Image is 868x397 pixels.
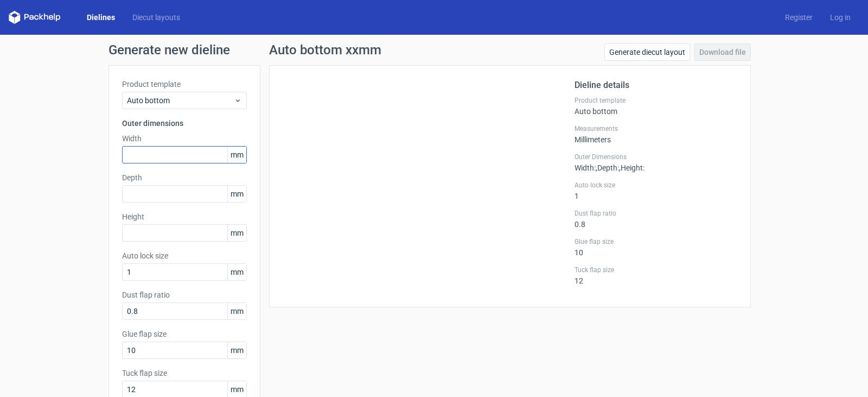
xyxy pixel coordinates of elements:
span: mm [227,147,246,163]
div: 1 [575,181,737,200]
label: Product template [122,79,247,90]
span: mm [227,303,246,319]
div: Auto bottom [575,96,737,116]
h1: Generate new dieline [108,43,759,56]
div: 12 [575,266,737,285]
span: mm [227,186,246,202]
h1: Auto bottom xxmm [269,43,381,56]
span: mm [227,264,246,280]
label: Glue flap size [122,329,247,339]
div: 10 [575,237,737,257]
span: , Depth : [596,163,619,172]
a: Diecut layouts [124,12,189,23]
h3: Outer dimensions [122,118,247,129]
a: Dielines [78,12,124,23]
label: Outer Dimensions [575,153,737,161]
label: Glue flap size [575,237,737,246]
label: Depth [122,172,247,183]
div: 0.8 [575,209,737,229]
span: mm [227,342,246,358]
label: Dust flap ratio [575,209,737,218]
span: , Height : [619,163,644,172]
label: Product template [575,96,737,105]
label: Tuck flap size [575,266,737,274]
label: Height [122,211,247,222]
label: Auto lock size [122,250,247,261]
a: Register [776,12,821,23]
label: Tuck flap size [122,368,247,379]
label: Width [122,133,247,144]
label: Dust flap ratio [122,289,247,300]
div: Millimeters [575,124,737,144]
span: Width : [575,163,596,172]
label: Measurements [575,124,737,133]
h2: Dieline details [575,79,737,92]
span: mm [227,225,246,241]
span: Auto bottom [127,95,234,106]
a: Generate diecut layout [604,43,690,61]
label: Auto lock size [575,181,737,190]
a: Log in [821,12,859,23]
